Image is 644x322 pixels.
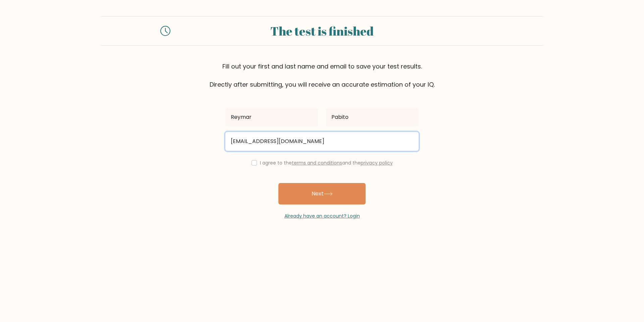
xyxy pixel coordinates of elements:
[326,108,419,127] input: Last name
[178,22,466,40] div: The test is finished
[284,213,360,219] a: Already have an account? Login
[260,159,393,166] label: I agree to the and the
[225,132,419,151] input: Email
[292,159,342,166] a: terms and conditions
[101,62,543,89] div: Fill out your first and last name and email to save your test results. Directly after submitting,...
[361,159,393,166] a: privacy policy
[225,108,318,127] input: First name
[278,183,366,204] button: Next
